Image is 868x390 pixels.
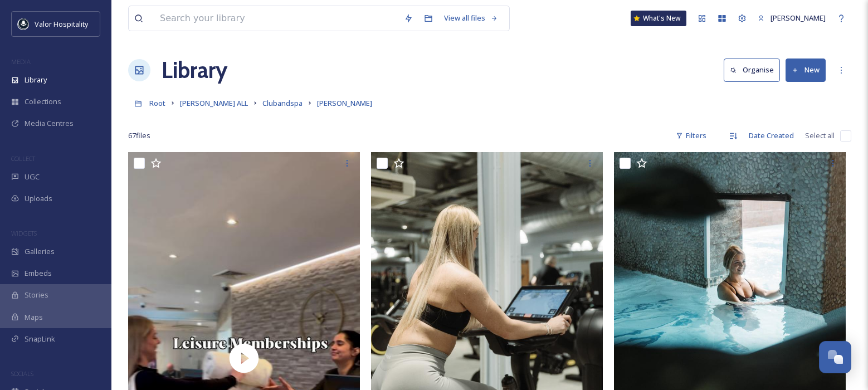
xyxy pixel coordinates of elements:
a: Library [162,53,227,87]
span: 67 file s [128,130,150,141]
span: Select all [805,130,835,141]
span: Clubandspa [262,98,303,108]
span: SOCIALS [11,369,33,378]
span: [PERSON_NAME] [771,13,826,23]
span: Collections [25,96,61,107]
span: Galleries [25,246,55,257]
a: Clubandspa [262,96,303,110]
a: [PERSON_NAME] [317,96,372,110]
a: [PERSON_NAME] ALL [180,96,248,110]
span: Library [25,75,47,85]
img: images [18,18,29,30]
span: SnapLink [25,334,55,344]
span: WIDGETS [11,229,37,237]
span: UGC [25,172,40,182]
div: Filters [670,125,712,147]
span: Embeds [25,268,52,279]
span: [PERSON_NAME] ALL [180,98,248,108]
a: What's New [631,11,686,26]
span: [PERSON_NAME] [317,98,372,108]
a: Root [149,96,165,110]
span: Valor Hospitality [35,19,88,29]
div: Date Created [743,125,799,147]
span: Maps [25,312,43,323]
span: Root [149,98,165,108]
button: New [786,58,826,81]
span: COLLECT [11,154,35,163]
button: Open Chat [819,341,851,373]
span: Uploads [25,193,52,204]
span: Stories [25,290,48,300]
a: [PERSON_NAME] [752,7,831,29]
button: Organise [724,58,780,81]
input: Search your library [154,6,398,31]
a: View all files [438,7,504,29]
a: Organise [724,58,786,81]
span: MEDIA [11,57,31,66]
span: Media Centres [25,118,74,129]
